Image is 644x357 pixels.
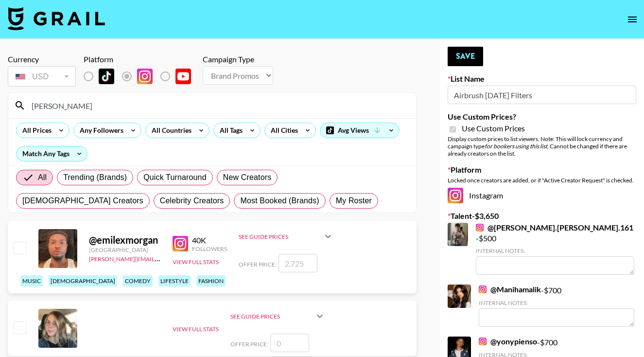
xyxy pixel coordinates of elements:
[173,236,188,251] img: Instagram
[623,10,642,29] button: open drawer
[265,123,300,138] div: All Cities
[239,233,322,240] div: See Guide Prices
[448,177,636,184] div: Locked once creators are added, or if "Active Creator Request" is checked.
[214,123,244,138] div: All Tags
[230,340,268,348] span: Offer Price:
[99,69,114,84] img: TikTok
[10,68,74,85] div: USD
[485,143,547,150] em: for bookers using this list
[476,224,484,232] img: Instagram
[479,285,541,294] a: @Manihamalik
[462,124,525,133] span: Use Custom Prices
[63,172,127,183] span: Trending (Brands)
[84,54,199,64] div: Platform
[448,135,636,157] div: Display custom prices to list viewers. Note: This will lock currency and campaign type . Cannot b...
[203,54,273,64] div: Campaign Type
[17,123,53,138] div: All Prices
[173,325,219,333] button: View Full Stats
[8,64,76,89] div: Currency is locked to USD
[143,172,207,183] span: Quick Turnaround
[479,286,487,293] img: Instagram
[146,123,193,138] div: All Countries
[448,211,636,221] label: Talent - $ 3,650
[160,195,224,207] span: Celebrity Creators
[89,253,233,263] a: [PERSON_NAME][EMAIL_ADDRESS][DOMAIN_NAME]
[137,69,153,84] img: Instagram
[240,195,319,207] span: Most Booked (Brands)
[20,275,43,286] div: music
[173,258,219,266] button: View Full Stats
[448,112,636,122] label: Use Custom Prices?
[336,195,372,207] span: My Roster
[479,285,634,327] div: - $ 700
[278,254,317,272] input: 2,725
[89,234,161,246] div: @ emilexmorgan
[8,7,105,30] img: Grail Talent
[320,123,399,138] div: Avg Views
[49,275,117,286] div: [DEMOGRAPHIC_DATA]
[476,223,633,232] a: @[PERSON_NAME].[PERSON_NAME].161
[123,275,153,286] div: comedy
[479,337,537,346] a: @yonypienso
[17,146,87,161] div: Match Any Tags
[448,188,636,203] div: Instagram
[448,165,636,175] label: Platform
[89,246,161,253] div: [GEOGRAPHIC_DATA]
[239,261,277,268] span: Offer Price:
[230,304,326,328] div: See Guide Prices
[192,245,227,252] div: Followers
[84,66,199,87] div: List locked to Instagram.
[192,235,227,245] div: 40K
[479,299,634,306] div: Internal Notes:
[74,123,125,138] div: Any Followers
[239,225,334,248] div: See Guide Prices
[230,313,314,320] div: See Guide Prices
[479,338,487,345] img: Instagram
[476,247,634,254] div: Internal Notes:
[38,172,47,183] span: All
[223,172,272,183] span: New Creators
[8,54,76,64] div: Currency
[448,74,636,84] label: List Name
[476,223,634,275] div: - $ 500
[26,98,410,113] input: Search by User Name
[175,69,191,84] img: YouTube
[448,47,483,66] button: Save
[448,188,463,203] img: Instagram
[158,275,191,286] div: lifestyle
[22,195,143,207] span: [DEMOGRAPHIC_DATA] Creators
[196,275,226,286] div: fashion
[270,334,309,352] input: 0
